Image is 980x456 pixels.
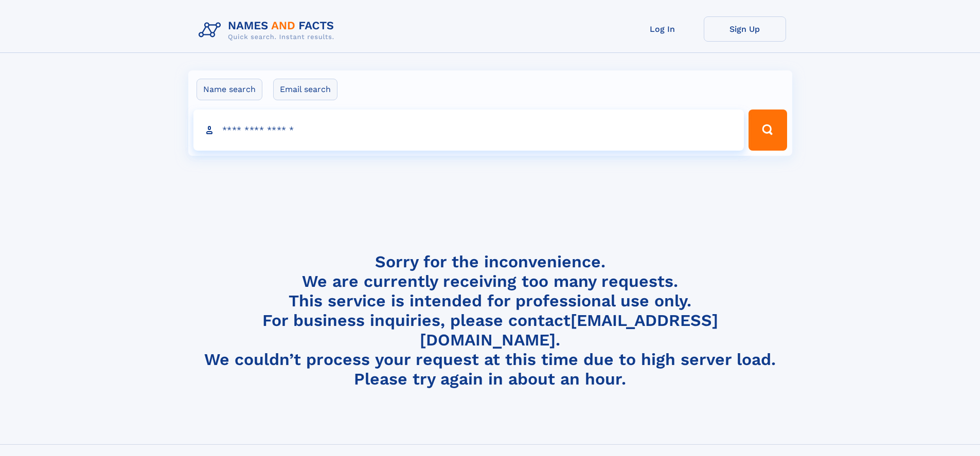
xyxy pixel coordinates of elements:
[704,16,786,42] a: Sign Up
[273,79,337,100] label: Email search
[621,16,704,42] a: Log In
[194,252,786,389] h4: Sorry for the inconvenience. We are currently receiving too many requests. This service is intend...
[420,311,718,350] a: [EMAIL_ADDRESS][DOMAIN_NAME]
[193,110,744,151] input: search input
[194,16,343,44] img: Logo Names and Facts
[197,79,262,100] label: Name search
[749,110,787,151] button: Search Button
